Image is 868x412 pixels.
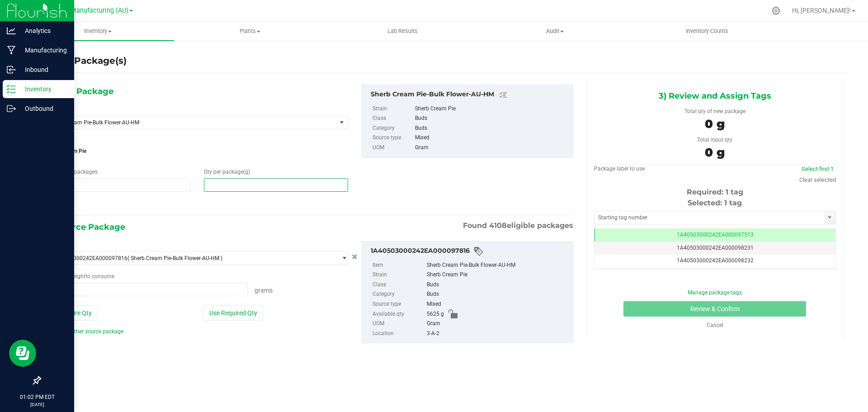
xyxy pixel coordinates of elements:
span: select [336,252,348,265]
label: Available qty [373,309,425,319]
inline-svg: Inbound [7,65,16,74]
a: Add another source package [47,328,123,335]
span: ( Sherb Cream Pie-Bulk Flower-AU-HM ) [127,255,222,261]
a: Lab Results [326,22,479,41]
label: Category [373,123,413,133]
div: Buds [427,280,568,290]
label: Source type [373,133,413,143]
div: Buds [415,123,568,133]
span: select [336,116,348,129]
div: Mixed [427,299,568,309]
span: Inventory Counts [674,27,741,35]
label: Item [373,260,425,270]
inline-svg: Inventory [7,85,16,94]
div: Buds [427,289,568,299]
p: Manufacturing [16,45,70,56]
span: select [824,211,835,224]
span: Lab Results [375,27,430,35]
p: Analytics [16,25,70,36]
h4: Create Package(s) [40,54,127,67]
button: Cancel button [349,251,360,264]
div: Gram [415,143,568,153]
a: Inventory Counts [631,22,783,41]
input: 1 [47,179,190,191]
span: Plants [175,27,326,35]
span: Sherb Cream Pie [47,144,348,158]
span: weight [69,273,85,279]
p: Outbound [16,103,70,114]
input: 0.0000 g [47,283,247,296]
p: Inbound [16,64,70,75]
label: Strain [373,104,413,114]
label: Strain [373,270,425,280]
span: Audit [479,27,631,35]
label: Location [373,329,425,339]
span: Selected: 1 tag [688,199,742,207]
span: 1A40503000242EA000097513 [677,232,754,238]
label: UOM [373,143,413,153]
div: 1A40503000242EA000097816 [371,246,568,257]
label: UOM [373,319,425,329]
label: Class [373,114,413,123]
div: Sherb Cream Pie [415,104,568,114]
input: Starting tag number [594,211,824,224]
span: Inventory [22,27,174,35]
p: Inventory [16,84,70,95]
div: Buds [415,114,568,123]
a: Audit [479,22,631,41]
label: Class [373,280,425,290]
div: Sherb Cream Pie-Bulk Flower-AU-HM [427,260,568,270]
span: 1) New Package [47,85,113,98]
p: 01:02 PM EDT [4,393,70,401]
span: 4108 [489,221,507,230]
span: Package to consume [47,273,114,279]
button: Review & Confirm [623,301,806,317]
a: Plants [174,22,326,41]
span: Package label to use [594,166,645,172]
inline-svg: Outbound [7,104,16,113]
label: Category [373,289,425,299]
p: [DATE] [4,401,70,408]
span: 5625 g [427,309,444,319]
inline-svg: Analytics [7,26,16,35]
span: Hi, [PERSON_NAME]! [792,7,851,14]
div: Gram [427,319,568,329]
button: Use Required Qty [203,305,263,321]
a: Select first 1 [802,166,834,172]
span: Total qty of new package [684,108,745,114]
a: Cancel [707,322,723,328]
div: 3-A-2 [427,329,568,339]
span: 0 g [705,117,725,131]
span: Stash Manufacturing (AU) [52,7,128,14]
a: Clear selected [799,176,836,183]
div: Manage settings [770,6,782,15]
span: 1A40503000242EA000098232 [677,257,754,264]
span: (g) [243,169,250,175]
span: Qty per package [204,169,250,175]
span: 1A40503000242EA000098231 [677,245,754,251]
span: 2) Source Package [47,220,125,234]
span: Found eligible packages [463,220,573,231]
span: 3) Review and Assign Tags [659,89,771,103]
span: Sherb Cream Pie-Bulk Flower-AU-HM [51,119,321,126]
div: Mixed [415,133,568,143]
span: Required: 1 tag [687,188,743,196]
span: Grams [255,287,273,294]
a: Manage package tags [688,289,742,296]
label: Source type [373,299,425,309]
span: 0 g [705,145,725,160]
inline-svg: Manufacturing [7,46,16,55]
div: Sherb Cream Pie-Bulk Flower-AU-HM [371,90,568,100]
iframe: Resource center [9,340,36,367]
a: Inventory [22,22,174,41]
span: Total input qty [697,137,732,143]
div: Sherb Cream Pie [427,270,568,280]
span: 1A40503000242EA000097816 [51,255,127,261]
